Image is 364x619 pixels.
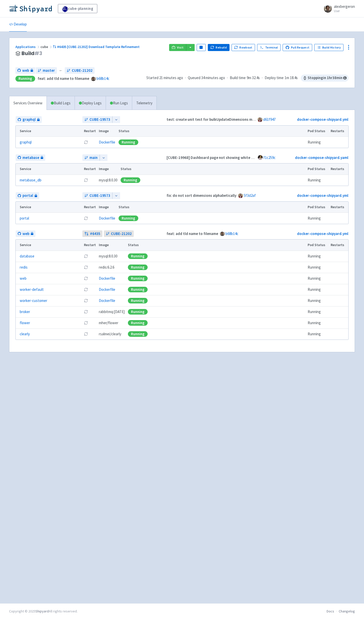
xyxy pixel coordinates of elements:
[84,310,88,314] button: Restart pod
[167,231,218,236] strong: feat: add tld name to filename
[99,287,115,292] a: Dockerfile
[15,76,35,82] div: Running
[36,67,57,74] a: master
[20,331,30,337] a: clearly
[329,240,348,251] th: Restarts
[99,276,115,281] a: Dockerfile
[97,202,117,213] th: Image
[329,126,348,137] th: Restarts
[167,193,236,198] strong: fix: do not sort dimensions alphabetically
[16,154,45,161] a: metabase
[99,298,115,303] a: Dockerfile
[84,216,88,220] button: Restart pod
[84,299,88,303] button: Restart pod
[75,96,106,110] a: Deploy Logs
[119,216,138,221] div: Running
[15,67,35,74] a: web
[9,17,27,32] a: Develop
[16,126,82,137] th: Service
[306,295,329,306] td: Running
[295,155,348,160] a: docker-compose-shipyard.yaml
[159,75,183,80] time: 21 minutes ago
[84,254,88,258] button: Restart pod
[285,75,298,81] span: 1m 18.4s
[225,231,238,236] a: b68b14c
[84,321,88,325] button: Restart pod
[20,216,29,221] a: portal
[20,177,41,183] a: metabase_db
[22,155,39,161] span: metabase
[53,44,140,49] a: #6435 [CUBE-21202] Download Template Refinement
[99,309,125,315] span: rabbitmq:[DATE]
[82,163,97,175] th: Restart
[119,163,306,175] th: Status
[20,298,47,304] a: worker-customer
[128,331,148,337] div: Running
[197,44,206,51] button: Pause
[59,68,63,74] span: ←
[43,68,55,74] span: master
[97,240,126,251] th: Image
[84,276,88,280] button: Restart pod
[117,126,306,137] th: Status
[20,139,32,145] a: graphql
[15,44,40,49] a: Applications
[128,276,148,281] div: Running
[306,137,329,148] td: Running
[99,216,115,221] a: Dockerfile
[99,331,121,337] span: rsalmei/clearly
[321,5,355,13] a: alexbergeron User
[16,230,35,237] a: web
[306,175,329,186] td: Running
[16,240,82,251] th: Service
[97,76,109,81] a: b68b14c
[20,253,34,259] a: database
[306,328,329,340] td: Running
[306,317,329,328] td: Running
[35,609,49,613] a: Shipyard
[247,75,260,81] span: 9m 32.4s
[34,50,42,57] span: # 3
[329,163,348,175] th: Restarts
[128,298,148,303] div: Running
[263,117,276,122] a: d61f947
[47,96,75,110] a: Build Logs
[132,96,156,110] a: Telemetry
[89,155,98,161] span: main
[117,202,306,213] th: Status
[16,202,82,213] th: Service
[306,163,329,175] th: Pod Status
[84,178,88,182] button: Restart pod
[89,117,110,123] span: CUBE-19573
[263,155,276,160] a: f1c259c
[177,45,184,50] span: Visit
[99,320,118,326] span: mher/flower
[22,117,36,123] span: graphql
[306,284,329,295] td: Running
[188,75,225,80] span: Queued
[22,193,33,199] span: portal
[84,265,88,269] button: Restart pod
[128,265,148,270] div: Running
[106,96,132,110] a: Run Logs
[265,75,284,81] span: Deploy time
[301,75,349,82] span: Stopping in 1 hr 38 min
[104,230,134,237] a: CUBE-21202
[84,332,88,336] button: Restart pod
[82,240,97,251] th: Restart
[38,76,89,81] strong: feat: add tld name to filename
[21,51,42,56] span: Build
[201,75,225,80] time: 34 minutes ago
[257,44,281,51] a: Terminal
[327,609,334,613] a: Docs
[20,265,28,270] a: redis
[20,320,30,326] a: flower
[230,75,246,81] span: Build time
[128,320,148,326] div: Running
[146,75,349,82] div: · · ·
[84,140,88,144] button: Restart pod
[97,126,117,137] th: Image
[84,288,88,292] button: Restart pod
[306,240,329,251] th: Pod Status
[99,177,117,183] span: mysql:8.0.30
